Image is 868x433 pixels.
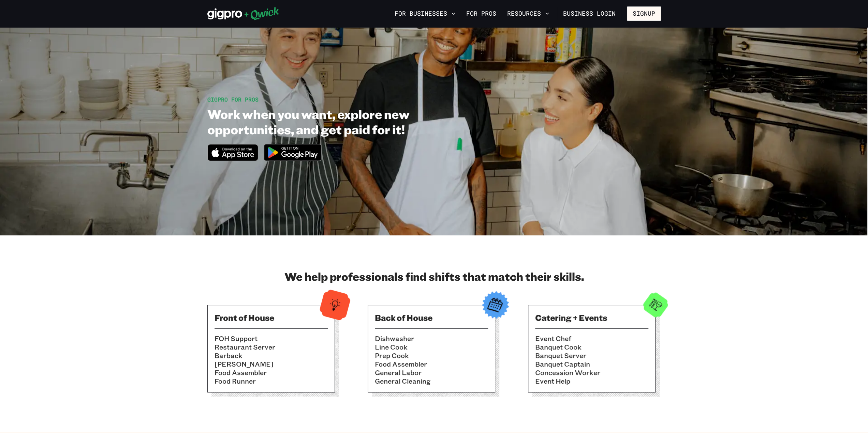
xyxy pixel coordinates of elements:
li: General Labor [375,368,488,377]
li: [PERSON_NAME] [215,360,328,368]
li: Prep Cook [375,351,488,360]
h2: We help professionals find shifts that match their skills. [207,269,661,283]
button: Signup [627,6,661,21]
a: Business Login [557,6,621,21]
a: Download on the App Store [207,155,259,163]
li: Banquet Captain [535,360,648,368]
li: Food Assembler [375,360,488,368]
h3: Back of House [375,312,488,323]
button: Resources [504,8,552,19]
span: GIGPRO FOR PROS [207,96,259,103]
img: Get it on Google Play [260,140,326,165]
li: Event Chef [535,334,648,343]
button: For Businesses [392,8,458,19]
li: Food Runner [215,377,328,385]
li: Dishwasher [375,334,488,343]
li: Concession Worker [535,368,648,377]
li: General Cleaning [375,377,488,385]
li: Food Assembler [215,368,328,377]
li: Line Cook [375,343,488,351]
li: FOH Support [215,334,328,343]
h3: Catering + Events [535,312,648,323]
li: Banquet Server [535,351,648,360]
h1: Work when you want, explore new opportunities, and get paid for it! [207,106,480,137]
li: Restaurant Server [215,343,328,351]
li: Event Help [535,377,648,385]
li: Barback [215,351,328,360]
a: For Pros [464,8,499,19]
li: Banquet Cook [535,343,648,351]
h3: Front of House [215,312,328,323]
